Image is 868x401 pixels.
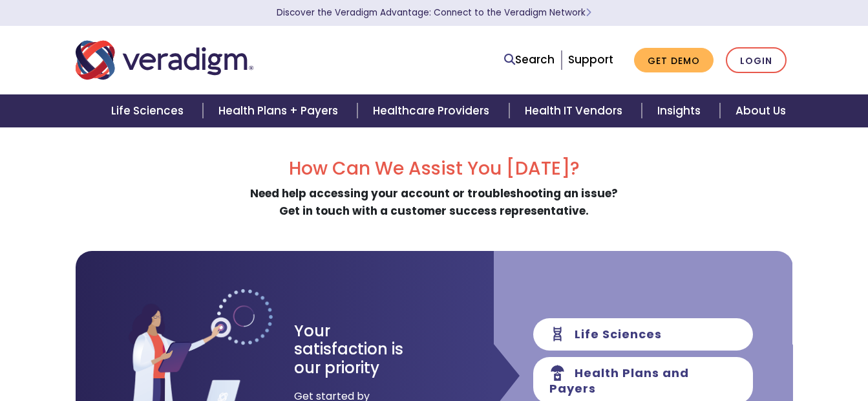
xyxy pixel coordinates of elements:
a: Search [504,51,555,69]
a: Health IT Vendors [509,94,642,127]
a: Healthcare Providers [357,94,509,127]
a: Discover the Veradigm Advantage: Connect to the Veradigm NetworkLearn More [277,6,591,19]
a: Life Sciences [96,94,203,127]
a: Get Demo [634,48,714,73]
a: Insights [642,94,720,127]
a: About Us [720,94,801,127]
a: Health Plans + Payers [203,94,357,127]
h2: How Can We Assist You [DATE]? [76,158,793,180]
img: Veradigm logo [76,39,253,81]
span: Learn More [586,6,591,19]
a: Login [726,47,787,74]
h3: Your satisfaction is our priority [294,322,427,378]
strong: Need help accessing your account or troubleshooting an issue? Get in touch with a customer succes... [250,186,618,219]
a: Support [568,52,613,67]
